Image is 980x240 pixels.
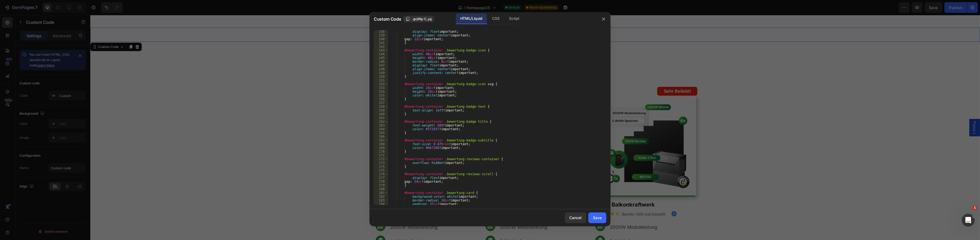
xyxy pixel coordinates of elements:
[374,165,388,168] div: 174
[374,116,388,120] div: 161
[7,29,29,34] div: Custom Code
[374,33,388,37] div: 139
[394,219,406,232] img: gempages_498297731022848905-e2a6305e-4316-4dac-bde0-26dc8c01124d.png
[374,191,388,195] div: 181
[588,212,606,223] button: Save
[374,108,388,112] div: 159
[374,16,401,22] span: Custom Code
[882,106,887,119] span: Popup 1
[565,212,586,223] button: Cancel
[504,80,606,182] img: gempages_498297731022848905-022be35c-6aae-4c75-862e-b416403df91d.webp
[374,48,388,52] div: 143
[374,131,388,135] div: 165
[300,209,347,215] span: 2000W Modulleistung
[434,78,462,82] div: Drop element here
[374,112,388,116] div: 160
[374,45,388,48] div: 142
[374,67,388,71] div: 148
[569,215,582,220] div: Cancel
[520,224,557,229] span: 5,4kWh Speicher
[284,205,297,217] img: gempages_498297731022848905-8166d965-1b2f-4202-8576-30b285e34388.png
[374,120,388,123] div: 162
[374,63,388,67] div: 147
[962,214,975,227] iframe: Intercom live chat
[374,37,388,41] div: 140
[374,142,388,146] div: 168
[374,153,388,157] div: 171
[374,172,388,176] div: 176
[374,78,388,82] div: 151
[374,168,388,172] div: 175
[593,215,602,220] div: Save
[574,73,601,79] strong: Sehr Beliebt!
[325,78,354,82] div: Drop element here
[504,205,516,217] img: gempages_498297731022848905-8166d965-1b2f-4202-8576-30b285e34388.png
[374,97,388,101] div: 156
[374,123,388,127] div: 163
[284,80,386,182] img: gempages_498297731022848905-4e629353-f7b1-45dd-be90-487ab6922f32.webp
[504,186,565,193] span: Anker Balkonkraftwerk
[374,202,388,206] div: 184
[374,157,388,161] div: 172
[374,75,388,78] div: 150
[374,150,388,153] div: 170
[410,209,457,215] span: 2000W Modulleistung
[374,71,388,75] div: 149
[520,209,567,215] span: 2000W Modulleistung
[285,54,489,66] strong: 2000W Balkonkraftwerke im Komplettset
[374,30,388,33] div: 138
[374,90,388,93] div: 154
[374,187,388,191] div: 180
[374,105,388,108] div: 158
[403,16,434,22] button: .gvjWg-C_yg
[395,186,461,193] span: Marstek Balkonkraftwerk
[505,13,523,24] div: Script
[374,198,388,202] div: 183
[300,224,340,229] span: 4,48kWh Speicher
[374,86,388,90] div: 153
[374,93,388,97] div: 155
[374,56,388,60] div: 145
[422,196,475,203] p: Bereits +350 mal bestellt
[374,60,388,63] div: 146
[412,17,432,21] span: .gvjWg-C_yg
[973,206,977,210] span: 1
[456,13,487,24] div: HTML/Liquid
[374,135,388,138] div: 166
[374,101,388,105] div: 157
[312,196,365,203] p: Bereits +200 mal bestellt
[374,146,388,150] div: 169
[532,196,585,203] p: Bereits +600 mal bestellt
[504,219,516,232] img: gempages_498297731022848905-e2a6305e-4316-4dac-bde0-26dc8c01124d.png
[394,205,406,217] img: gempages_498297731022848905-8166d965-1b2f-4202-8576-30b285e34388.png
[285,186,344,193] span: TSUN Balkonkraftwerk
[374,138,388,142] div: 167
[284,219,297,232] img: gempages_498297731022848905-e2a6305e-4316-4dac-bde0-26dc8c01124d.png
[374,41,388,45] div: 141
[374,176,388,180] div: 177
[374,180,388,183] div: 178
[488,13,504,24] div: CSS
[374,183,388,187] div: 179
[374,161,388,165] div: 173
[285,44,601,52] p: Wir gehen bis an die Grenzen!
[374,82,388,86] div: 152
[394,80,496,182] img: gempages_498297731022848905-d18b97d2-6f83-4e56-9de2-4dd6ffde01c7.webp
[374,127,388,131] div: 164
[410,224,448,229] span: 5,12kWh Speicher
[374,52,388,56] div: 144
[374,195,388,198] div: 182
